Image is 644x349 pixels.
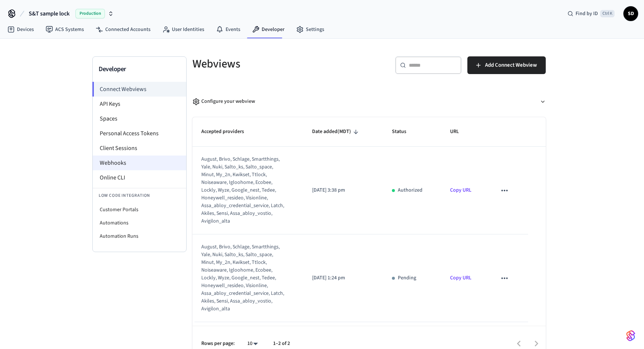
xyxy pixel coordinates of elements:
[201,126,254,137] span: Accepted providers
[1,23,40,36] a: Devices
[192,98,255,105] div: Configure your webview
[93,97,186,111] li: API Keys
[192,56,365,71] h5: Webviews
[398,274,416,282] p: Pending
[600,10,615,17] span: Ctrl K
[40,23,90,36] a: ACS Systems
[246,23,290,36] a: Developer
[93,230,186,243] li: Automation Runs
[624,7,637,20] span: SD
[450,186,471,194] a: Copy URL
[29,9,70,18] span: S&T sample lock
[90,23,156,36] a: Connected Accounts
[93,156,186,170] li: Webhooks
[93,126,186,141] li: Personal Access Tokens
[273,340,290,348] p: 1–2 of 2
[93,188,186,203] li: Low Code Integration
[93,170,186,185] li: Online CLI
[576,10,598,17] span: Find by ID
[290,23,330,36] a: Settings
[312,186,374,194] p: [DATE] 3:38 pm
[192,117,546,322] table: sticky table
[93,111,186,126] li: Spaces
[93,141,186,156] li: Client Sessions
[392,126,416,137] span: Status
[192,92,546,111] button: Configure your webview
[312,126,361,137] span: Date added(MDT)
[156,23,210,36] a: User Identities
[626,330,635,342] img: SeamLogoGradient.69752ec5.svg
[75,9,105,18] span: Production
[201,340,235,348] p: Rows per page:
[201,243,285,313] div: august, brivo, schlage, smartthings, yale, nuki, salto_ks, salto_space, minut, my_2n, kwikset, tt...
[450,126,468,137] span: URL
[398,186,422,194] p: Authorized
[485,60,537,70] span: Add Connect Webview
[623,6,638,21] button: SD
[99,64,180,74] h3: Developer
[93,203,186,216] li: Customer Portals
[244,338,261,349] div: 10
[450,274,471,282] a: Copy URL
[312,274,374,282] p: [DATE] 1:24 pm
[92,82,186,97] li: Connect Webviews
[210,23,246,36] a: Events
[93,216,186,230] li: Automations
[562,7,620,20] div: Find by IDCtrl K
[201,156,285,225] div: august, brivo, schlage, smartthings, yale, nuki, salto_ks, salto_space, minut, my_2n, kwikset, tt...
[467,56,546,74] button: Add Connect Webview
